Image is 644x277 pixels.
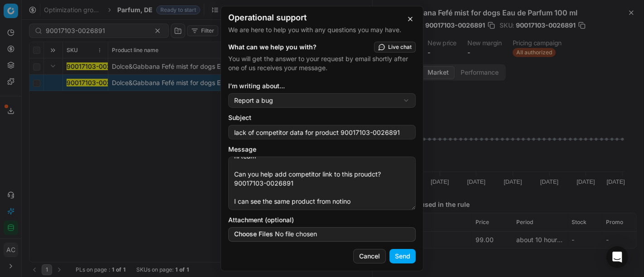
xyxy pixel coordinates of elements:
[228,145,416,154] label: Message
[228,14,416,22] h2: Operational support
[228,54,416,72] p: You will get the answer to your request by email shortly after one of us receives your message.
[228,157,416,210] textarea: hi team Can you help add competitor link to this proudct? 90017103-0026891 I can see the same pro...
[228,215,416,224] label: Attachment (optional)
[353,249,386,263] button: Cancel
[228,25,416,34] p: We are here to help you with any questions you may have.
[232,125,412,139] input: What does your issue mainly connect with?
[228,43,317,52] h5: What can we help you with?
[389,249,416,263] button: Send
[228,113,416,122] label: Subject
[374,42,416,53] button: Live chat
[228,81,416,91] label: I’m writing about...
